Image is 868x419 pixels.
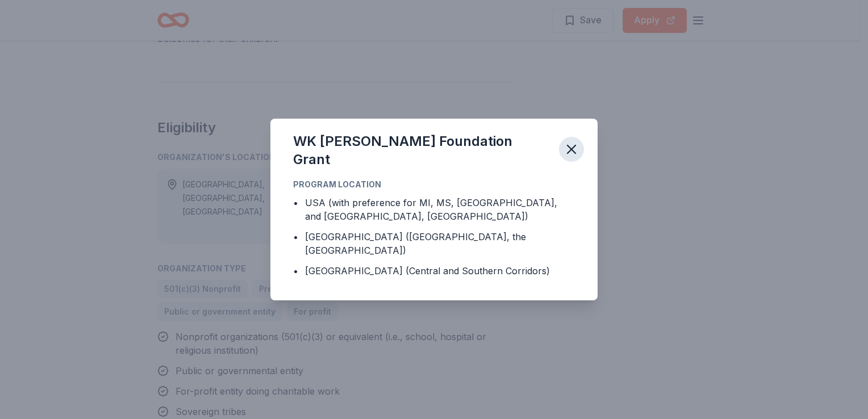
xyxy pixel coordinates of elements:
div: Program Location [293,178,575,191]
div: • [293,264,298,278]
div: • [293,230,298,244]
div: • [293,196,298,209]
div: USA (with preference for MI, MS, [GEOGRAPHIC_DATA], and [GEOGRAPHIC_DATA], [GEOGRAPHIC_DATA]) [305,196,575,223]
div: [GEOGRAPHIC_DATA] (Central and Southern Corridors) [305,264,550,278]
div: WK [PERSON_NAME] Foundation Grant [293,132,550,169]
div: [GEOGRAPHIC_DATA] ([GEOGRAPHIC_DATA], the [GEOGRAPHIC_DATA]) [305,230,575,257]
